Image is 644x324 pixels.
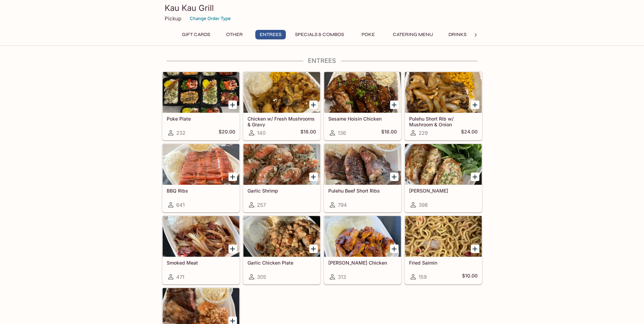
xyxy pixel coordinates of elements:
div: Teri Chicken [324,216,401,257]
h5: BBQ Ribs [167,188,235,194]
span: 471 [176,274,184,280]
a: [PERSON_NAME]398 [405,144,482,212]
div: Garlic Ahi [405,144,482,185]
h5: $20.00 [219,129,235,137]
button: Add Garlic Ahi [471,173,479,181]
h3: Kau Kau Grill [165,3,480,13]
span: 232 [176,130,185,136]
a: BBQ Ribs641 [162,144,240,212]
h5: $10.00 [462,273,478,281]
h5: [PERSON_NAME] [409,188,478,194]
div: Chicken w/ Fresh Mushrooms & Gravy [243,72,320,113]
h5: $24.00 [461,129,478,137]
a: Sesame Hoisin Chicken136$18.00 [324,72,401,140]
div: Pulehu Short Rib w/ Mushroom & Onion [405,72,482,113]
h5: Smoked Meat [167,260,235,266]
div: Poke Plate [163,72,239,113]
span: 641 [176,202,185,208]
h4: Entrees [162,57,482,65]
span: 305 [257,274,266,280]
button: Gift Cards [178,30,214,39]
button: Add Pulehu Short Rib w/ Mushroom & Onion [471,101,479,109]
button: Add Poke Plate [228,101,237,109]
span: 398 [419,202,428,208]
span: 313 [338,274,346,280]
span: 257 [257,202,266,208]
div: Fried Saimin [405,216,482,257]
h5: [PERSON_NAME] Chicken [328,260,397,266]
a: Pulehu Short Rib w/ Mushroom & Onion229$24.00 [405,72,482,140]
button: Other [219,30,250,39]
a: Smoked Meat471 [162,216,240,284]
button: Add Sesame Hoisin Chicken [390,101,399,109]
button: Add Chicken w/ Fresh Mushrooms & Gravy [309,101,318,109]
span: 159 [419,274,427,280]
button: Specials & Combos [291,30,348,39]
span: 229 [419,130,428,136]
a: Pulehu Beef Short Ribs794 [324,144,401,212]
button: Poke [353,30,384,39]
div: Garlic Chicken Plate [243,216,320,257]
a: [PERSON_NAME] Chicken313 [324,216,401,284]
a: Garlic Chicken Plate305 [243,216,320,284]
h5: $18.00 [300,129,316,137]
button: Add BBQ Ribs [228,173,237,181]
a: Fried Saimin159$10.00 [405,216,482,284]
button: Add Pulehu Beef Short Ribs [390,173,399,181]
span: 136 [338,130,346,136]
h5: Chicken w/ Fresh Mushrooms & Gravy [247,116,316,127]
button: Add Fried Saimin [471,245,479,253]
h5: Garlic Chicken Plate [247,260,316,266]
a: Chicken w/ Fresh Mushrooms & Gravy140$18.00 [243,72,320,140]
button: Add Smoked Meat [228,245,237,253]
button: Add Teri Chicken [390,245,399,253]
span: 794 [338,202,347,208]
h5: $18.00 [381,129,397,137]
h5: Poke Plate [167,116,235,122]
p: Pickup [165,15,181,22]
h5: Sesame Hoisin Chicken [328,116,397,122]
button: Add Garlic Shrimp [309,173,318,181]
h5: Pulehu Short Rib w/ Mushroom & Onion [409,116,478,127]
h5: Garlic Shrimp [247,188,316,194]
span: 140 [257,130,265,136]
a: Poke Plate232$20.00 [162,72,240,140]
a: Garlic Shrimp257 [243,144,320,212]
button: Entrees [255,30,286,39]
button: Change Order Type [187,13,234,24]
button: Catering Menu [389,30,437,39]
h5: Pulehu Beef Short Ribs [328,188,397,194]
div: Sesame Hoisin Chicken [324,72,401,113]
div: Garlic Shrimp [243,144,320,185]
div: Pulehu Beef Short Ribs [324,144,401,185]
div: BBQ Ribs [163,144,239,185]
button: Add Garlic Chicken Plate [309,245,318,253]
div: Smoked Meat [163,216,239,257]
button: Drinks [442,30,473,39]
h5: Fried Saimin [409,260,478,266]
